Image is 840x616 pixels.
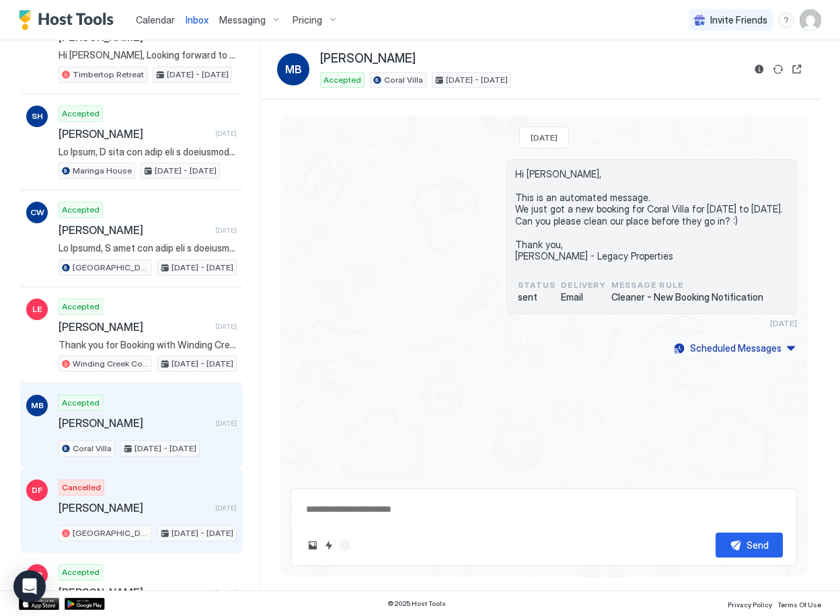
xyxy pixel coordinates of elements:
[518,291,556,303] span: sent
[611,291,763,303] span: Cleaner - New Booking Notification
[171,262,233,274] span: [DATE] - [DATE]
[59,501,210,514] span: [PERSON_NAME]
[789,61,805,77] button: Open reservation
[73,442,112,455] span: Coral Villa
[611,279,763,291] span: Message Rule
[73,69,144,81] span: Timbertop Retreat
[215,419,237,428] span: [DATE]
[531,132,558,143] span: [DATE]
[672,339,797,357] button: Scheduled Messages
[387,599,446,608] span: © 2025 Host Tools
[751,61,767,77] button: Reservation information
[65,598,105,610] a: Google Play Store
[778,12,794,28] div: menu
[73,358,149,370] span: Winding Creek Cottage
[31,399,44,412] span: MB
[13,570,46,603] div: Open Intercom Messenger
[384,74,423,86] span: Coral Villa
[770,318,797,328] span: [DATE]
[561,291,606,303] span: Email
[320,51,416,67] span: [PERSON_NAME]
[219,14,266,26] span: Messaging
[62,482,101,494] span: Cancelled
[30,206,44,219] span: CW
[777,596,821,611] a: Terms Of Use
[62,204,100,216] span: Accepted
[728,601,772,609] span: Privacy Policy
[728,596,772,611] a: Privacy Policy
[59,242,237,254] span: Lo Ipsumd, S amet con adip eli s doeiusmod temp! I utla etdolo ma aliqu enim ad minim ven quisnos...
[171,358,233,370] span: [DATE] - [DATE]
[59,339,237,351] span: Thank you for Booking with Winding Creek Cottage! Please take a look at the bedroom/bed step up o...
[293,14,322,26] span: Pricing
[62,108,100,120] span: Accepted
[515,168,788,262] span: Hi [PERSON_NAME], This is an automated message. We just got a new booking for Coral Villa for [DA...
[59,586,210,599] span: [PERSON_NAME]
[215,226,237,235] span: [DATE]
[800,9,821,31] div: User profile
[136,13,175,27] a: Calendar
[32,110,43,122] span: SH
[770,61,786,77] button: Sync reservation
[32,569,42,581] span: JR
[215,129,237,138] span: [DATE]
[155,165,217,177] span: [DATE] - [DATE]
[747,538,769,552] div: Send
[777,601,821,609] span: Terms Of Use
[215,322,237,331] span: [DATE]
[59,320,210,334] span: [PERSON_NAME]
[59,416,210,430] span: [PERSON_NAME]
[215,588,237,597] span: [DATE]
[186,14,208,26] span: Inbox
[561,279,606,291] span: Delivery
[716,533,783,557] button: Send
[73,527,149,539] span: [GEOGRAPHIC_DATA]
[73,262,149,274] span: [GEOGRAPHIC_DATA]
[59,127,210,141] span: [PERSON_NAME]
[710,14,767,26] span: Invite Friends
[167,69,229,81] span: [DATE] - [DATE]
[323,74,361,86] span: Accepted
[19,598,59,610] a: App Store
[59,146,237,158] span: Lo Ipsum, D sita con adip eli s doeiusmod temp! I utla etdolo ma aliqu enim ad minim ven quisnost...
[285,61,302,77] span: MB
[305,537,321,553] button: Upload image
[186,13,208,27] a: Inbox
[215,504,237,512] span: [DATE]
[32,303,42,315] span: LE
[73,165,132,177] span: Maringa House
[446,74,508,86] span: [DATE] - [DATE]
[32,484,42,496] span: DF
[690,341,781,355] div: Scheduled Messages
[62,397,100,409] span: Accepted
[62,566,100,578] span: Accepted
[321,537,337,553] button: Quick reply
[136,14,175,26] span: Calendar
[518,279,556,291] span: status
[135,442,196,455] span: [DATE] - [DATE]
[59,223,210,237] span: [PERSON_NAME]
[19,10,120,30] a: Host Tools Logo
[171,527,233,539] span: [DATE] - [DATE]
[59,49,237,61] span: Hi [PERSON_NAME], Looking forward to our girls weekend, and some relaxation time. There will be 4...
[62,301,100,313] span: Accepted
